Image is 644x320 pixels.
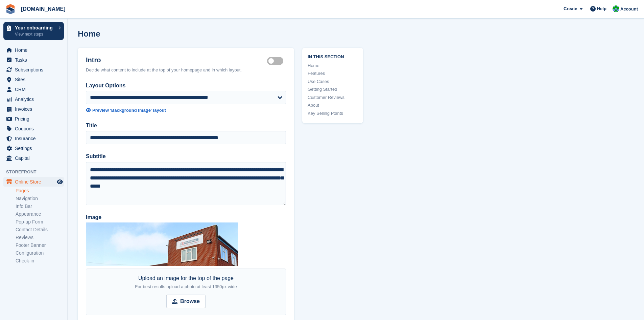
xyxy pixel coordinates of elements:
[15,124,55,133] span: Coupons
[15,45,55,55] span: Home
[86,67,286,73] div: Decide what content to include at the top of your homepage and in which layout.
[3,144,64,153] a: menu
[3,22,64,40] a: Your onboarding View next steps
[3,75,64,84] a: menu
[15,114,55,124] span: Pricing
[16,227,64,233] a: Contact Details
[3,94,64,104] a: menu
[166,295,206,308] input: Browse
[16,188,64,194] a: Pages
[16,211,64,217] a: Appearance
[86,152,286,161] label: Subtitle
[308,94,358,101] a: Customer Reviews
[15,144,55,153] span: Settings
[92,107,166,114] div: Preview 'Background Image' layout
[15,31,55,37] p: View next steps
[16,219,64,225] a: Pop-up Form
[16,234,64,241] a: Reviews
[16,203,64,210] a: Info Bar
[3,177,64,187] a: menu
[6,169,67,175] span: Storefront
[135,274,237,291] div: Upload an image for the top of the page
[86,56,267,64] h2: Intro
[16,242,64,249] a: Footer Banner
[78,29,100,38] h1: Home
[15,25,55,30] p: Your onboarding
[15,94,55,104] span: Analytics
[308,78,358,85] a: Use Cases
[267,61,286,62] label: Hero section active
[86,107,286,114] a: Preview 'Background Image' layout
[3,85,64,94] a: menu
[308,102,358,109] a: About
[15,85,55,94] span: CRM
[308,62,358,69] a: Home
[15,153,55,163] span: Capital
[135,284,237,289] span: For best results upload a photo at least 1350px wide
[15,75,55,84] span: Sites
[597,5,606,12] span: Help
[3,45,64,55] a: menu
[86,82,286,90] label: Layout Options
[86,213,286,221] label: Image
[613,5,619,12] img: Mark Bignell
[16,258,64,264] a: Check-in
[180,297,200,305] strong: Browse
[15,55,55,65] span: Tasks
[15,134,55,143] span: Insurance
[3,153,64,163] a: menu
[18,3,68,15] a: [DOMAIN_NAME]
[308,70,358,77] a: Features
[3,124,64,133] a: menu
[86,122,286,130] label: Title
[308,86,358,93] a: Getting Started
[16,195,64,202] a: Navigation
[15,104,55,114] span: Invoices
[86,222,238,266] img: Website%20Long%20Banners%20(1).jpg
[5,4,16,14] img: stora-icon-8386f47178a22dfd0bd8f6a31ec36ba5ce8667c1dd55bd0f319d3a0aa187defe.svg
[3,55,64,65] a: menu
[15,177,55,187] span: Online Store
[3,134,64,143] a: menu
[3,104,64,114] a: menu
[3,65,64,74] a: menu
[16,250,64,256] a: Configuration
[564,5,577,12] span: Create
[308,53,358,60] span: In this section
[3,114,64,124] a: menu
[620,6,638,13] span: Account
[56,178,64,186] a: Preview store
[15,65,55,74] span: Subscriptions
[308,110,358,117] a: Key Selling Points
